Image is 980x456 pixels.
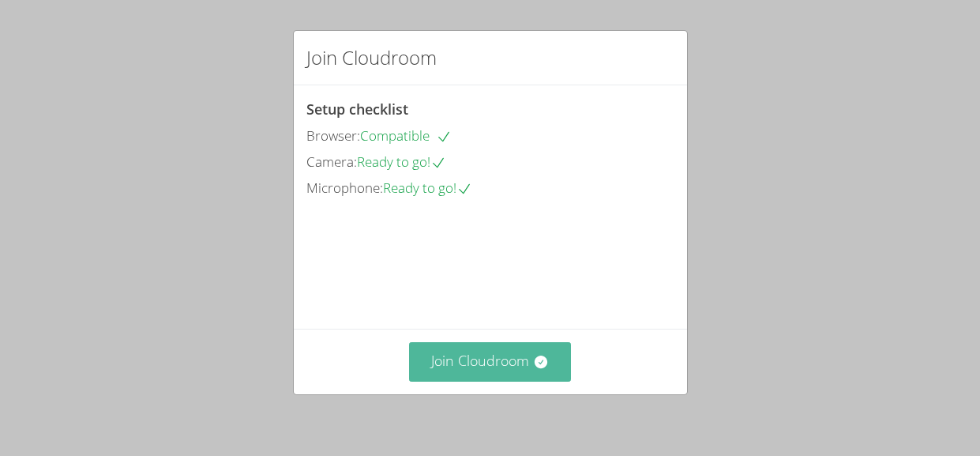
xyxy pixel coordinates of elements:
[383,179,472,197] span: Ready to go!
[306,100,408,119] span: Setup checklist
[306,43,437,72] h2: Join Cloudroom
[409,342,571,381] button: Join Cloudroom
[306,153,357,171] span: Camera:
[357,153,446,171] span: Ready to go!
[306,179,383,197] span: Microphone:
[360,126,452,145] span: Compatible
[306,126,360,145] span: Browser:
